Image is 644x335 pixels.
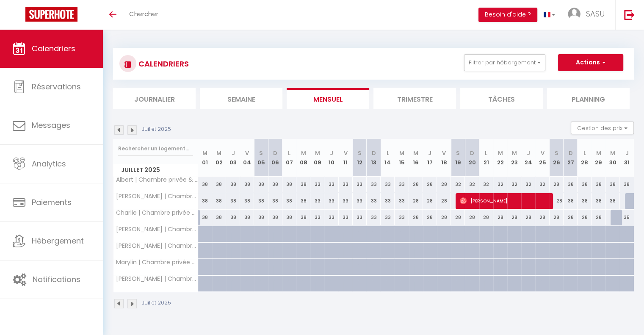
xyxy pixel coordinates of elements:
[339,139,353,177] th: 11
[591,210,605,225] div: 28
[512,149,517,157] abbr: M
[409,210,423,225] div: 28
[527,149,530,157] abbr: J
[555,149,558,157] abbr: S
[568,149,572,157] abbr: D
[550,210,564,225] div: 28
[571,122,634,134] button: Gestion des prix
[479,139,493,177] th: 21
[409,193,423,209] div: 28
[465,210,479,225] div: 28
[32,158,66,169] span: Analytics
[324,139,338,177] th: 10
[540,149,544,157] abbr: V
[605,193,619,209] div: 38
[479,177,493,192] div: 32
[451,177,465,192] div: 32
[381,193,395,209] div: 33
[115,210,199,216] span: Charlie | Chambre privée & Coliving
[605,177,619,192] div: 38
[578,193,591,209] div: 38
[507,177,521,192] div: 32
[423,193,437,209] div: 28
[226,177,240,192] div: 38
[310,139,324,177] th: 09
[232,149,235,157] abbr: J
[605,139,619,177] th: 30
[226,193,240,209] div: 38
[620,139,634,177] th: 31
[301,149,306,157] abbr: M
[586,8,605,19] span: SASU
[564,139,578,177] th: 27
[273,149,277,157] abbr: D
[395,193,409,209] div: 33
[268,193,282,209] div: 38
[558,54,623,71] button: Actions
[493,177,507,192] div: 32
[324,193,338,209] div: 33
[32,235,84,246] span: Hébergement
[115,193,199,199] span: [PERSON_NAME] | Chambre privée & Coliving
[198,193,212,209] div: 38
[282,177,296,192] div: 38
[423,177,437,192] div: 28
[310,210,324,225] div: 33
[353,193,367,209] div: 33
[113,88,196,109] li: Journalier
[212,210,226,225] div: 38
[591,139,605,177] th: 29
[32,43,75,54] span: Calendriers
[535,210,549,225] div: 28
[353,210,367,225] div: 33
[240,139,254,177] th: 04
[282,139,296,177] th: 07
[395,177,409,192] div: 33
[507,139,521,177] th: 23
[259,149,263,157] abbr: S
[115,276,199,282] span: [PERSON_NAME] | Chambre privée & Coliving
[564,177,578,192] div: 38
[287,88,369,109] li: Mensuel
[437,177,451,192] div: 28
[33,274,80,285] span: Notifications
[608,297,638,329] iframe: Chat
[330,149,333,157] abbr: J
[32,197,72,208] span: Paiements
[535,177,549,192] div: 32
[198,139,212,177] th: 01
[428,149,431,157] abbr: J
[460,88,543,109] li: Tâches
[610,149,615,157] abbr: M
[268,210,282,225] div: 38
[296,210,310,225] div: 38
[339,177,353,192] div: 33
[200,88,282,109] li: Semaine
[470,149,474,157] abbr: D
[118,141,193,156] input: Rechercher un logement...
[409,139,423,177] th: 16
[442,149,446,157] abbr: V
[451,210,465,225] div: 28
[226,210,240,225] div: 38
[564,193,578,209] div: 38
[413,149,418,157] abbr: M
[32,120,70,130] span: Messages
[142,299,171,307] p: Juillet 2025
[451,139,465,177] th: 19
[550,139,564,177] th: 26
[115,259,199,266] span: Marylin | Chambre privée & Coliving
[568,8,580,20] img: ...
[212,177,226,192] div: 38
[25,7,77,22] img: Super Booking
[478,8,537,22] button: Besoin d'aide ?
[367,177,381,192] div: 33
[550,177,564,192] div: 28
[254,210,268,225] div: 38
[339,210,353,225] div: 33
[620,177,634,192] div: 38
[310,177,324,192] div: 33
[115,243,199,249] span: [PERSON_NAME] | Chambre privée & Coliving
[198,210,212,225] div: 38
[282,210,296,225] div: 38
